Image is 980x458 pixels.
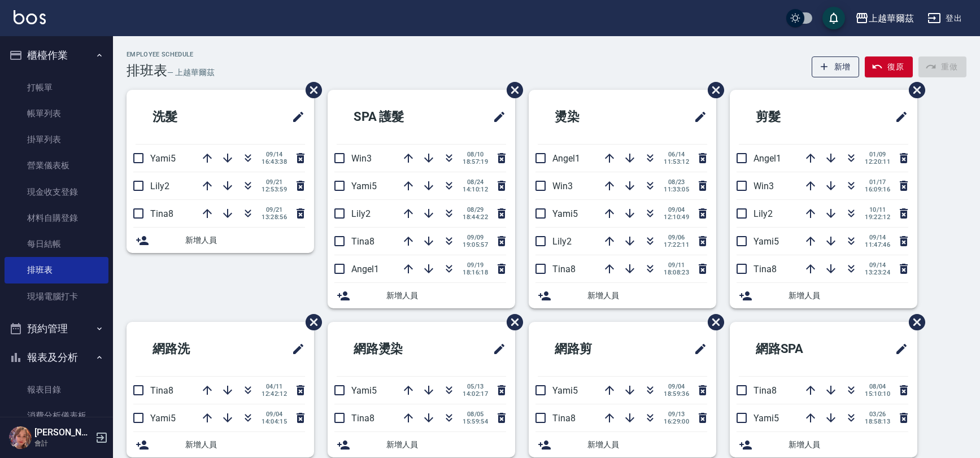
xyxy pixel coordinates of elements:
[865,186,890,193] span: 16:09:16
[262,151,287,158] span: 09/14
[262,158,287,165] span: 16:43:38
[664,206,689,213] span: 09/04
[5,127,108,152] a: 掛單列表
[463,213,488,221] span: 18:44:22
[587,290,707,302] span: 新增人員
[5,205,108,231] a: 材料自購登錄
[351,413,374,424] span: Tina8
[351,236,374,247] span: Tina8
[498,73,525,107] span: 刪除班表
[463,158,488,165] span: 18:57:19
[463,151,488,158] span: 08/10
[262,418,287,425] span: 14:04:15
[664,213,689,221] span: 12:10:49
[5,231,108,257] a: 每日結帳
[865,269,890,276] span: 13:23:24
[900,306,927,339] span: 刪除班表
[285,335,305,363] span: 修改班表的標題
[351,153,372,164] span: Win3
[463,186,488,193] span: 14:10:12
[664,383,689,390] span: 09/04
[463,206,488,213] span: 08/29
[5,152,108,178] a: 營業儀表板
[127,432,314,457] div: 新增人員
[552,385,578,396] span: Yami5
[5,283,108,309] a: 現場電腦打卡
[34,438,92,448] p: 會計
[664,241,689,248] span: 17:22:11
[865,383,890,390] span: 08/04
[699,306,726,339] span: 刪除班表
[463,261,488,269] span: 09/19
[262,178,287,186] span: 09/21
[150,153,176,164] span: Yami5
[865,178,890,186] span: 01/17
[865,390,890,398] span: 15:10:10
[753,385,777,396] span: Tina8
[888,335,908,363] span: 修改班表的標題
[5,75,108,101] a: 打帳單
[664,261,689,269] span: 09/11
[552,413,576,424] span: Tina8
[664,418,689,425] span: 16:29:00
[699,73,726,107] span: 刪除班表
[865,206,890,213] span: 10/11
[262,383,287,390] span: 04/11
[486,103,506,130] span: 修改班表的標題
[351,385,377,396] span: Yami5
[486,335,506,363] span: 修改班表的標題
[687,103,707,130] span: 修改班表的標題
[869,11,914,25] div: 上越華爾茲
[150,413,176,424] span: Yami5
[463,178,488,186] span: 08/24
[150,181,169,191] span: Lily2
[136,329,246,369] h2: 網路洗
[851,7,918,30] button: 上越華爾茲
[185,439,305,451] span: 新增人員
[664,411,689,418] span: 09/13
[297,73,324,107] span: 刪除班表
[463,418,488,425] span: 15:59:54
[262,213,287,221] span: 13:28:56
[127,63,167,78] h3: 排班表
[351,181,377,191] span: Yami5
[739,97,843,137] h2: 剪髮
[262,390,287,398] span: 12:42:12
[664,390,689,398] span: 18:59:36
[730,432,917,457] div: 新增人員
[351,264,379,274] span: Angel1
[552,153,580,164] span: Angel1
[664,178,689,186] span: 08/23
[262,186,287,193] span: 12:53:59
[498,306,525,339] span: 刪除班表
[664,158,689,165] span: 11:53:12
[9,426,32,449] img: Person
[812,56,860,77] button: 新增
[463,411,488,418] span: 08/05
[5,343,108,372] button: 報表及分析
[386,439,506,451] span: 新增人員
[463,241,488,248] span: 19:05:57
[386,290,506,302] span: 新增人員
[328,432,515,457] div: 新增人員
[664,234,689,241] span: 09/06
[865,261,890,269] span: 09/14
[687,335,707,363] span: 修改班表的標題
[150,208,173,219] span: Tina8
[753,264,777,274] span: Tina8
[463,383,488,390] span: 05/13
[552,181,573,191] span: Win3
[337,329,453,369] h2: 網路燙染
[167,67,215,78] h6: — 上越華爾茲
[262,206,287,213] span: 09/21
[5,179,108,205] a: 現金收支登錄
[529,283,716,308] div: 新增人員
[351,208,371,219] span: Lily2
[150,385,173,396] span: Tina8
[664,186,689,193] span: 11:33:05
[538,97,642,137] h2: 燙染
[739,329,854,369] h2: 網路SPA
[5,314,108,343] button: 預約管理
[5,257,108,283] a: 排班表
[888,103,908,130] span: 修改班表的標題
